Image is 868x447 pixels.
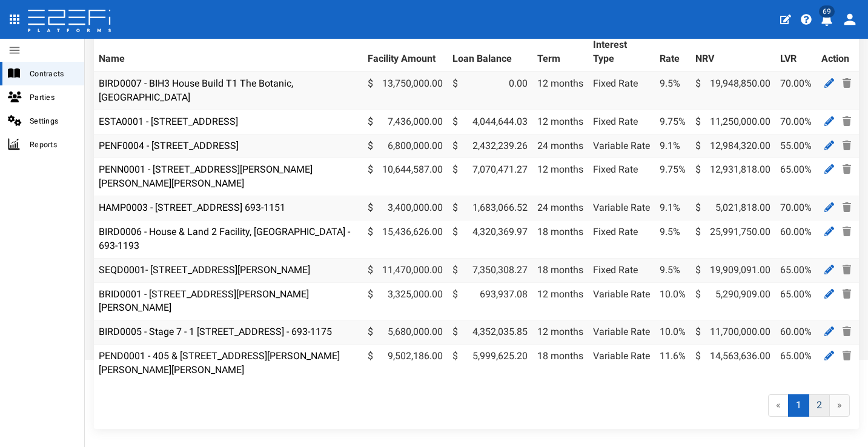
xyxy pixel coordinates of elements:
[30,90,75,104] span: Parties
[448,258,532,282] td: 7,350,308.27
[691,158,775,196] td: 12,931,818.00
[788,394,809,417] span: 1
[691,220,775,258] td: 25,991,750.00
[840,162,854,177] a: Delete Contract
[775,258,817,282] td: 65.00%
[691,110,775,134] td: 11,250,000.00
[363,220,448,258] td: 15,436,626.00
[840,224,854,239] a: Delete Contract
[840,200,854,215] a: Delete Contract
[532,282,588,320] td: 12 months
[588,33,655,71] th: Interest Type
[691,282,775,320] td: 5,290,909.00
[448,110,532,134] td: 4,044,644.03
[840,286,854,302] a: Delete Contract
[99,78,293,103] a: BIRD0007 - BIH3 House Build T1 The Botanic, [GEOGRAPHIC_DATA]
[99,164,313,189] a: PENN0001 - [STREET_ADDRESS][PERSON_NAME][PERSON_NAME][PERSON_NAME]
[691,134,775,158] td: 12,984,320.00
[655,196,691,220] td: 9.1%
[532,134,588,158] td: 24 months
[588,320,655,345] td: Variable Rate
[588,196,655,220] td: Variable Rate
[588,110,655,134] td: Fixed Rate
[655,71,691,110] td: 9.5%
[840,348,854,363] a: Delete Contract
[363,282,448,320] td: 3,325,000.00
[448,134,532,158] td: 2,432,239.26
[655,134,691,158] td: 9.1%
[840,114,854,129] a: Delete Contract
[809,394,830,417] a: 2
[99,140,239,151] a: PENF0004 - [STREET_ADDRESS]
[840,262,854,277] a: Delete Contract
[655,320,691,345] td: 10.0%
[532,110,588,134] td: 12 months
[840,76,854,91] a: Delete Contract
[588,71,655,110] td: Fixed Rate
[840,138,854,153] a: Delete Contract
[99,288,309,314] a: BRID0001 - [STREET_ADDRESS][PERSON_NAME][PERSON_NAME]
[99,202,285,213] a: HAMP0003 - [STREET_ADDRESS] 693-1151
[94,33,363,71] th: Name
[448,196,532,220] td: 1,683,066.52
[363,33,448,71] th: Facility Amount
[655,158,691,196] td: 9.75%
[532,258,588,282] td: 18 months
[775,134,817,158] td: 55.00%
[363,320,448,345] td: 5,680,000.00
[588,158,655,196] td: Fixed Rate
[655,33,691,71] th: Rate
[655,258,691,282] td: 9.5%
[829,394,850,417] a: »
[532,345,588,382] td: 18 months
[655,220,691,258] td: 9.5%
[532,196,588,220] td: 24 months
[691,320,775,345] td: 11,700,000.00
[363,71,448,110] td: 13,750,000.00
[588,345,655,382] td: Variable Rate
[691,71,775,110] td: 19,948,850.00
[532,33,588,71] th: Term
[691,258,775,282] td: 19,909,091.00
[775,71,817,110] td: 70.00%
[588,258,655,282] td: Fixed Rate
[691,345,775,382] td: 14,563,636.00
[775,110,817,134] td: 70.00%
[532,158,588,196] td: 12 months
[363,258,448,282] td: 11,470,000.00
[363,158,448,196] td: 10,644,587.00
[99,326,332,337] a: BIRD0005 - Stage 7 - 1 [STREET_ADDRESS] - 693-1175
[775,220,817,258] td: 60.00%
[448,345,532,382] td: 5,999,625.20
[817,33,859,71] th: Action
[775,282,817,320] td: 65.00%
[775,345,817,382] td: 65.00%
[448,220,532,258] td: 4,320,369.97
[588,282,655,320] td: Variable Rate
[99,264,310,276] a: SEQD0001- [STREET_ADDRESS][PERSON_NAME]
[655,345,691,382] td: 11.6%
[99,350,340,376] a: PEND0001 - 405 & [STREET_ADDRESS][PERSON_NAME][PERSON_NAME][PERSON_NAME]
[30,114,75,128] span: Settings
[768,394,789,417] span: «
[691,33,775,71] th: NRV
[588,134,655,158] td: Variable Rate
[363,345,448,382] td: 9,502,186.00
[655,282,691,320] td: 10.0%
[655,110,691,134] td: 9.75%
[775,196,817,220] td: 70.00%
[691,196,775,220] td: 5,021,818.00
[448,282,532,320] td: 693,937.08
[775,158,817,196] td: 65.00%
[363,196,448,220] td: 3,400,000.00
[448,33,532,71] th: Loan Balance
[448,71,532,110] td: 0.00
[588,220,655,258] td: Fixed Rate
[532,220,588,258] td: 18 months
[448,158,532,196] td: 7,070,471.27
[363,134,448,158] td: 6,800,000.00
[532,71,588,110] td: 12 months
[532,320,588,345] td: 12 months
[30,67,75,81] span: Contracts
[448,320,532,345] td: 4,352,035.85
